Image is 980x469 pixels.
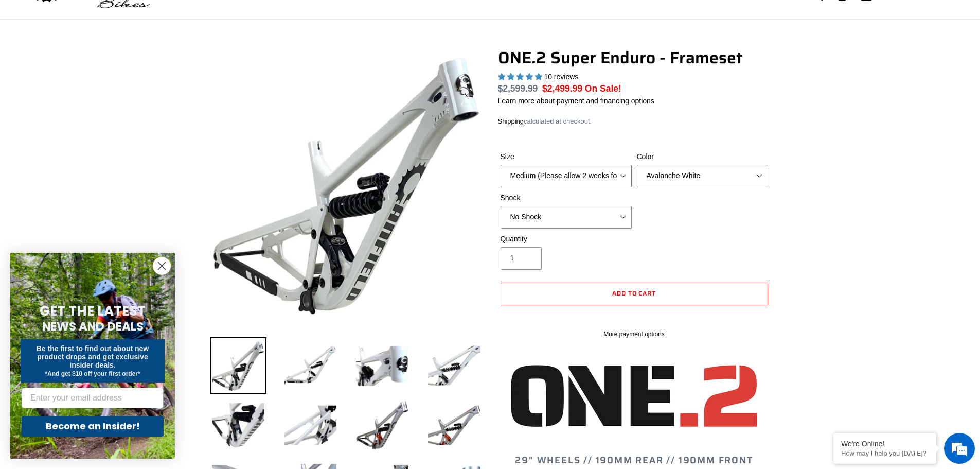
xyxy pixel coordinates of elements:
[153,257,171,275] button: Close dialog
[210,397,266,454] img: Load image into Gallery viewer, ONE.2 Super Enduro - Frameset
[22,416,164,437] button: Become an Insider!
[354,337,411,394] img: Load image into Gallery viewer, ONE.2 Super Enduro - Frameset
[501,151,632,162] label: Size
[841,449,929,457] p: How may I help you today?
[498,117,524,126] a: Shipping
[498,48,771,67] h1: ONE.2 Super Enduro - Frameset
[210,337,266,394] img: Load image into Gallery viewer, ONE.2 Super Enduro - Frameset
[637,151,768,162] label: Color
[426,397,483,454] img: Load image into Gallery viewer, ONE.2 Super Enduro - Frameset
[841,440,929,448] div: We're Online!
[498,73,544,81] span: 5.00 stars
[282,337,338,394] img: Load image into Gallery viewer, ONE.2 Super Enduro - Frameset
[37,344,149,369] span: Be the first to find out about new product drops and get exclusive insider deals.
[282,397,338,454] img: Load image into Gallery viewer, ONE.2 Super Enduro - Frameset
[498,83,538,94] s: $2,599.99
[426,337,483,394] img: Load image into Gallery viewer, ONE.2 Super Enduro - Frameset
[40,302,146,320] span: GET THE LATEST
[544,73,578,81] span: 10 reviews
[501,329,768,339] a: More payment options
[585,82,621,95] span: On Sale!
[501,283,768,305] button: Add to cart
[542,83,582,94] span: $2,499.99
[612,288,656,298] span: Add to cart
[42,318,144,335] span: NEWS AND DEALS
[354,397,411,454] img: Load image into Gallery viewer, ONE.2 Super Enduro - Frameset
[498,116,771,127] div: calculated at checkout.
[501,193,632,203] label: Shock
[498,97,654,105] a: Learn more about payment and financing options
[515,453,753,467] span: 29" WHEELS // 190MM REAR // 190MM FRONT
[45,370,140,377] span: *And get $10 off your first order*
[22,388,164,408] input: Enter your email address
[501,234,632,245] label: Quantity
